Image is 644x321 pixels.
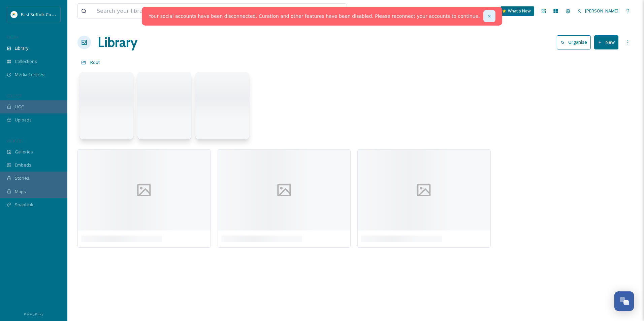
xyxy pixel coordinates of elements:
a: What's New [501,6,534,16]
span: Galleries [15,149,33,155]
img: ESC%20Logo.png [11,11,18,18]
input: Search your library [93,4,292,19]
button: Organise [557,35,591,49]
span: WIDGETS [7,138,22,143]
span: Root [90,59,100,65]
a: Privacy Policy [24,310,43,318]
button: Open Chat [614,291,634,311]
a: [PERSON_NAME] [574,4,622,17]
a: Your social accounts have been disconnected. Curation and other features have been disabled. Plea... [149,13,480,20]
button: New [594,35,618,49]
a: View all files [304,4,343,17]
span: [PERSON_NAME] [585,8,618,14]
span: MEDIA [7,35,19,40]
span: Media Centres [15,71,44,78]
span: SnapLink [15,202,33,208]
a: Root [90,58,100,66]
span: UGC [15,104,24,110]
span: Embeds [15,162,31,168]
span: Privacy Policy [24,312,43,316]
span: Stories [15,175,29,181]
a: Library [98,32,137,52]
span: Uploads [15,117,32,123]
span: COLLECT [7,93,21,98]
span: Maps [15,188,26,195]
span: Library [15,45,28,51]
span: East Suffolk Council [21,11,61,17]
span: Collections [15,58,37,65]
